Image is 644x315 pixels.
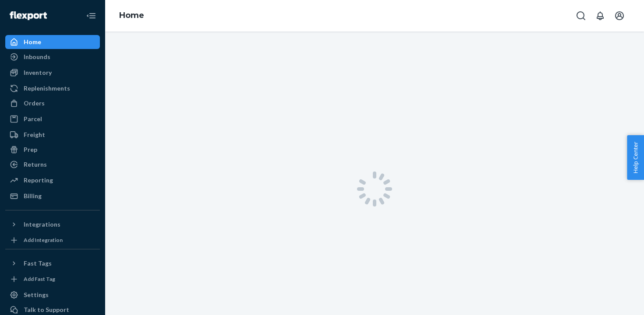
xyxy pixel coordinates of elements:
[5,128,100,142] a: Freight
[5,50,100,64] a: Inbounds
[24,305,69,314] div: Talk to Support
[24,176,53,185] div: Reporting
[24,130,45,139] div: Freight
[5,274,100,284] a: Add Fast Tag
[5,288,100,302] a: Settings
[24,99,45,108] div: Orders
[24,275,55,283] div: Add Fast Tag
[5,256,100,270] button: Fast Tags
[5,66,100,80] a: Inventory
[24,84,70,93] div: Replenishments
[591,7,609,24] button: Open notifications
[24,259,52,268] div: Fast Tags
[24,290,49,299] div: Settings
[24,52,50,61] div: Inbounds
[5,157,100,171] a: Returns
[24,68,52,77] div: Inventory
[82,7,100,24] button: Close Navigation
[24,38,41,46] div: Home
[5,35,100,49] a: Home
[24,192,42,200] div: Billing
[24,236,63,244] div: Add Integration
[5,96,100,110] a: Orders
[10,11,47,20] img: Flexport logo
[5,217,100,231] button: Integrations
[5,173,100,187] a: Reporting
[627,135,644,180] button: Help Center
[119,10,144,20] a: Home
[611,7,628,24] button: Open account menu
[5,143,100,157] a: Prep
[5,81,100,95] a: Replenishments
[24,160,47,169] div: Returns
[5,112,100,126] a: Parcel
[24,220,60,229] div: Integrations
[572,7,590,24] button: Open Search Box
[24,115,42,123] div: Parcel
[24,145,37,154] div: Prep
[112,3,151,28] ol: breadcrumbs
[5,189,100,203] a: Billing
[5,235,100,245] a: Add Integration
